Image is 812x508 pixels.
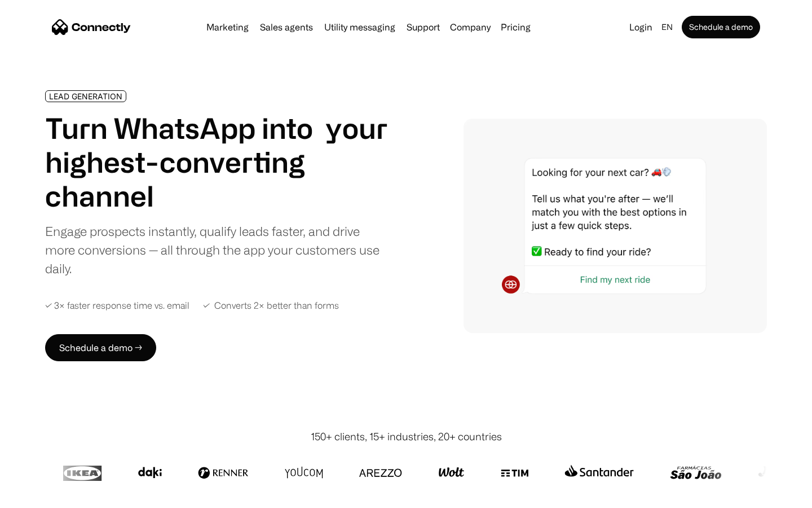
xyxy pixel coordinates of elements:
[625,19,657,35] a: Login
[45,300,189,311] div: ✓ 3× faster response time vs. email
[255,23,317,32] a: Sales agents
[661,19,673,35] div: en
[682,16,760,38] a: Schedule a demo
[45,111,388,213] h1: Turn WhatsApp into your highest-converting channel
[203,300,339,311] div: ✓ Converts 2× better than forms
[320,23,400,32] a: Utility messaging
[311,429,502,444] div: 150+ clients, 15+ industries, 20+ countries
[23,488,68,504] ul: Language list
[402,23,444,32] a: Support
[49,92,122,100] div: LEAD GENERATION
[45,222,388,278] div: Engage prospects instantly, qualify leads faster, and drive more conversions — all through the ap...
[45,334,156,361] a: Schedule a demo →
[11,487,68,504] aside: Language selected: English
[450,19,491,35] div: Company
[496,23,535,32] a: Pricing
[202,23,253,32] a: Marketing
